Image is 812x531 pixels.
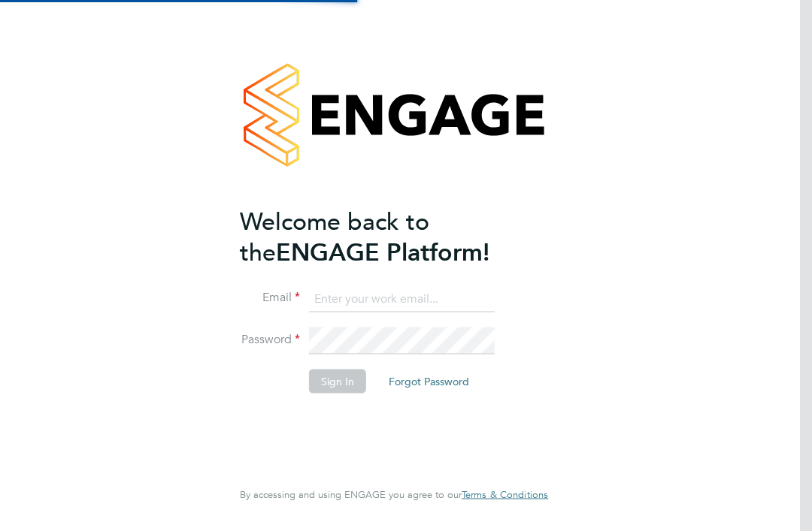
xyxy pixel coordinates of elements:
a: Terms & Conditions [462,489,548,501]
label: Email [240,290,300,306]
button: Forgot Password [377,370,481,394]
span: By accessing and using ENGAGE you agree to our [240,488,548,501]
span: Welcome back to the [240,207,429,267]
h2: ENGAGE Platform! [240,206,533,267]
input: Enter your work email... [309,285,495,312]
label: Password [240,332,300,348]
button: Sign In [309,370,366,394]
span: Terms & Conditions [462,488,548,501]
